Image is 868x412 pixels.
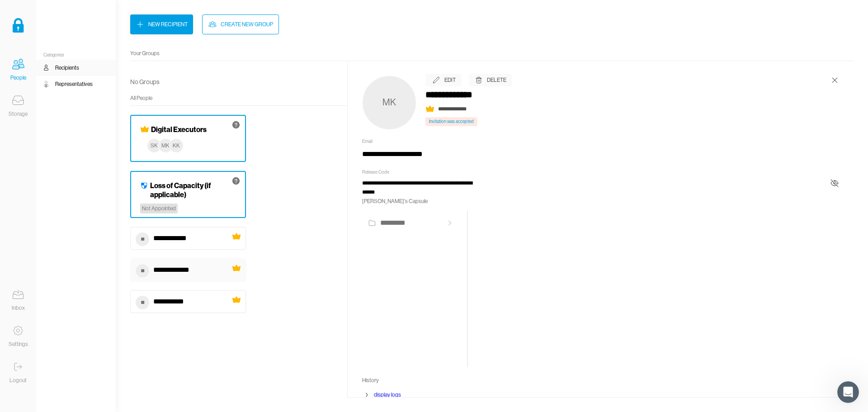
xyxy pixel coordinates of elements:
[469,74,512,86] button: Delete
[55,80,93,89] div: Representatives
[837,381,859,403] iframe: Intercom live chat
[425,117,477,126] div: Invitation was accepted
[150,181,236,199] h4: Loss of Capacity (if applicable)
[151,125,207,134] h4: Digital Executors
[362,76,416,130] div: MK
[36,60,116,76] a: Recipients
[10,73,26,82] div: People
[130,14,193,34] button: New Recipient
[362,139,839,144] div: Email
[362,376,839,385] div: History
[425,74,462,86] button: Edit
[9,376,27,385] div: Logout
[55,63,79,72] div: Recipients
[444,76,456,85] div: Edit
[36,52,116,58] div: Categories
[9,340,28,349] div: Settings
[362,197,839,206] div: [PERSON_NAME]'s Capsule
[130,49,347,58] div: Your Groups
[169,138,184,153] div: KK
[9,109,28,118] div: Storage
[487,76,506,85] div: Delete
[362,170,839,175] div: Release Code
[158,138,173,153] div: MK
[147,138,161,153] div: SK
[148,20,188,29] div: New Recipient
[202,14,279,34] button: Create New Group
[12,303,25,313] div: Inbox
[130,76,160,88] div: No Groups
[140,204,178,213] div: Not Appointed
[362,390,839,399] div: display logs
[36,76,116,92] a: Representatives
[221,20,273,29] div: Create New Group
[130,94,347,103] div: All People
